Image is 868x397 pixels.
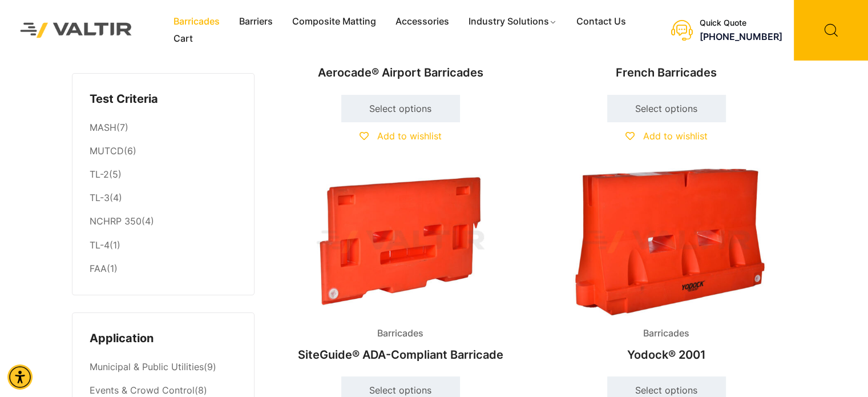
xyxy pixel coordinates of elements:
[90,239,110,251] a: TL-4
[700,31,782,42] a: call (888) 496-3625
[164,13,229,30] a: Barricades
[90,263,107,274] a: FAA
[543,168,790,316] img: Barricades
[229,13,282,30] a: Barriers
[90,356,237,379] li: (9)
[90,163,237,187] li: (5)
[377,130,442,142] span: Add to wishlist
[90,361,204,372] a: Municipal & Public Utilities
[277,168,524,316] img: Barricades
[543,168,790,367] a: BarricadesYodock® 2001
[386,13,459,30] a: Accessories
[90,140,237,163] li: (6)
[90,187,237,210] li: (4)
[277,168,524,367] a: BarricadesSiteGuide® ADA-Compliant Barricade
[625,130,708,142] a: Add to wishlist
[90,384,195,396] a: Events & Crowd Control
[282,13,386,30] a: Composite Matting
[90,91,237,108] h4: Test Criteria
[90,192,110,203] a: TL-3
[836,360,857,386] a: Open this option
[277,342,524,367] h2: SiteGuide® ADA-Compliant Barricade
[360,130,442,142] a: Add to wishlist
[700,18,782,28] div: Quick Quote
[459,13,567,30] a: Industry Solutions
[341,95,460,122] a: Select options for “Aerocade® Airport Barricades”
[9,11,144,49] img: Valtir Rentals
[543,60,790,85] h2: French Barricades
[90,257,237,278] li: (1)
[90,145,124,157] a: MUTCD
[607,95,726,122] a: Select options for “French Barricades”
[567,13,636,30] a: Contact Us
[277,60,524,85] h2: Aerocade® Airport Barricades
[90,116,237,139] li: (7)
[90,330,237,347] h4: Application
[90,215,142,227] a: NCHRP 350
[643,130,708,142] span: Add to wishlist
[90,122,116,133] a: MASH
[164,30,203,47] a: Cart
[543,342,790,367] h2: Yodock® 2001
[635,325,698,342] span: Barricades
[369,325,432,342] span: Barricades
[90,210,237,234] li: (4)
[90,234,237,257] li: (1)
[90,169,109,180] a: TL-2
[7,364,33,390] div: Accessibility Menu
